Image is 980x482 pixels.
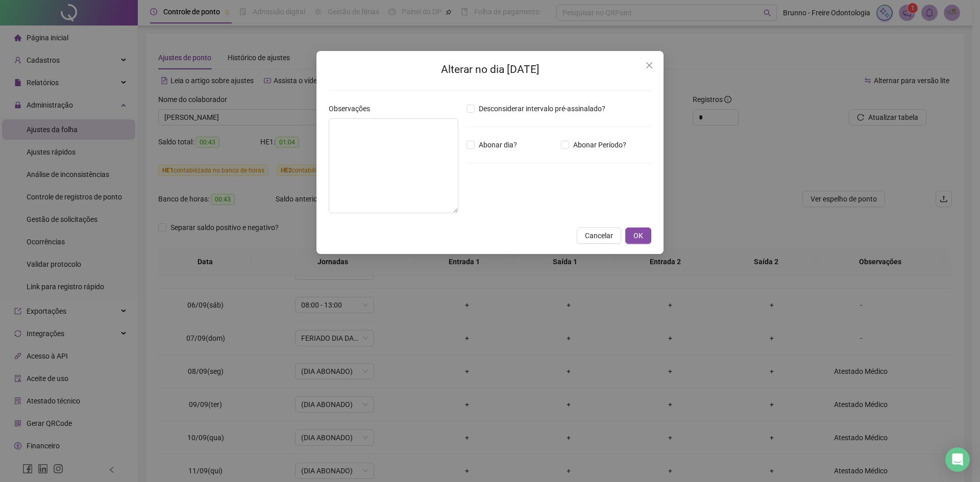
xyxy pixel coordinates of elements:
span: OK [633,230,643,241]
span: Desconsiderar intervalo pré-assinalado? [475,103,609,114]
span: Cancelar [585,230,613,241]
h2: Alterar no dia [DATE] [329,61,651,78]
button: OK [625,227,651,244]
span: Abonar Período? [569,139,630,150]
span: close [645,61,653,69]
button: Cancelar [577,227,621,244]
label: Observações [329,103,377,114]
button: Close [641,57,657,73]
div: Open Intercom Messenger [945,447,970,472]
span: Abonar dia? [475,139,521,150]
